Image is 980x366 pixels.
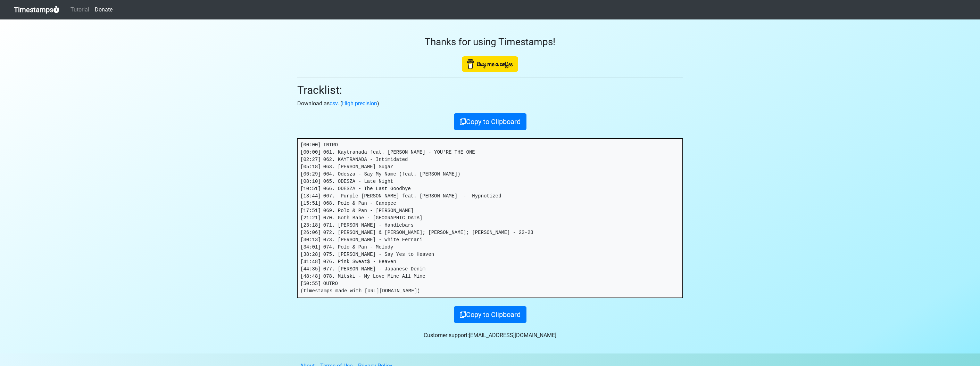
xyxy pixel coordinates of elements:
a: Tutorial [68,3,92,17]
pre: [00:00] INTRO [00:00] 061. Kaytranada feat. [PERSON_NAME] - YOU'RE THE ONE [02:27] 062. KAYTRANAD... [298,139,682,298]
button: Copy to Clipboard [454,306,526,323]
a: High precision [342,100,377,107]
a: csv [330,100,338,107]
h2: Tracklist: [297,83,683,97]
p: Download as . ( ) [297,99,683,108]
a: Timestamps [14,3,59,17]
img: Buy Me A Coffee [462,56,518,72]
h3: Thanks for using Timestamps! [297,36,683,48]
button: Copy to Clipboard [454,113,526,130]
a: Donate [92,3,115,17]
